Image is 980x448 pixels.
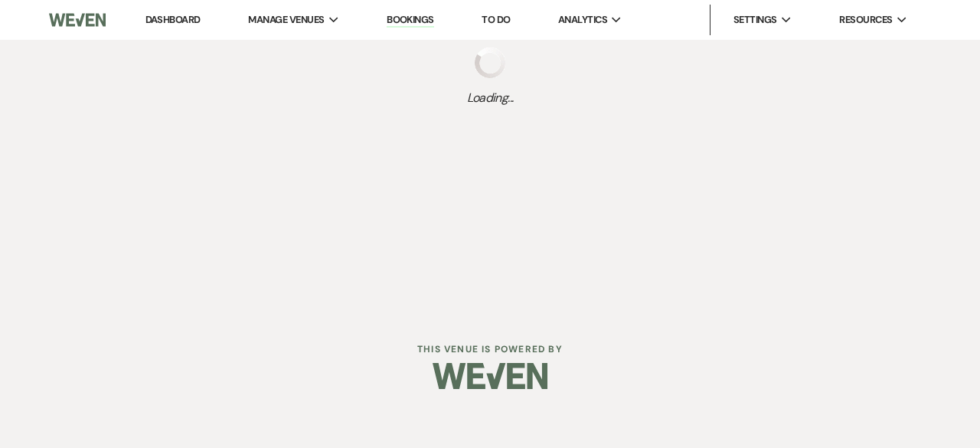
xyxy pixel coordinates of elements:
a: Bookings [387,13,434,28]
span: Settings [733,12,777,28]
a: To Do [482,13,510,26]
span: Analytics [558,12,607,28]
a: Dashboard [145,13,201,26]
span: Manage Venues [248,12,324,28]
img: Weven Logo [433,349,547,403]
span: Loading... [467,89,514,107]
img: loading spinner [475,47,505,78]
span: Resources [839,12,892,28]
img: Weven Logo [49,4,106,36]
